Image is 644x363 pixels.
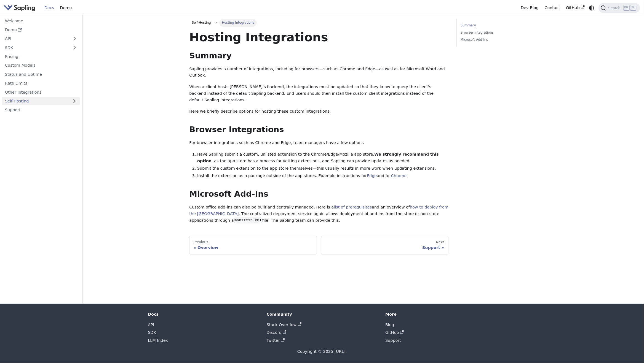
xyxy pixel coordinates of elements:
[148,330,156,335] a: SDK
[563,4,587,12] a: GitHub
[197,151,448,164] li: Have Sapling submit a custom, unlisted extension to the Chrome/Edge/Mozilla app store. , as the a...
[189,19,213,26] span: Self-Hosting
[267,312,378,317] div: Community
[267,323,301,327] a: Stack Overflow
[194,245,313,250] div: Overview
[197,173,448,179] li: Install the extension as a package outside of the app stores. Example instructions for and for .
[334,205,372,209] a: list of prerequisites
[189,140,448,146] p: For browser integrations such as Chrome and Edge, team managers have a few options
[2,17,80,25] a: Welcome
[598,3,640,13] button: Search (Ctrl+K)
[189,108,448,115] p: Here we briefly describe options for hosting these custom integrations.
[189,84,448,103] p: When a client hosts [PERSON_NAME]'s backend, the integrations must be updated so that they know t...
[385,323,394,327] a: Blog
[148,348,496,355] div: Copyright © 2025 [URL].
[461,30,535,35] a: Browser Integrations
[189,189,448,199] h2: Microsoft Add-Ins
[2,106,80,114] a: Support
[194,240,313,244] div: Previous
[630,5,636,10] kbd: K
[542,4,563,12] a: Contact
[189,66,448,79] p: Sapling provides a number of integrations, including for browsers—such as Chrome and Edge—as well...
[189,125,448,135] h2: Browser Integrations
[189,236,448,254] nav: Docs pages
[148,338,168,343] a: LLM Index
[69,35,80,43] button: Expand sidebar category 'API'
[2,88,80,96] a: Other Integrations
[267,330,287,335] a: Discord
[189,204,448,224] p: Custom office add-ins can also be built and centrally managed. Here is a and an overview of . The...
[325,240,444,244] div: Next
[2,79,80,87] a: Rate Limits
[4,4,35,12] img: Sapling.ai
[197,165,448,172] li: Submit the custom extension to the app store themselves—this usually results in more work when up...
[518,4,541,12] a: Dev Blog
[2,61,80,69] a: Custom Models
[461,37,535,42] a: Microsoft Add-Ins
[2,44,69,52] a: SDK
[606,6,624,10] span: Search
[391,174,407,178] a: Chrome
[189,205,448,216] a: how to deploy from the [GEOGRAPHIC_DATA]
[148,323,154,327] a: API
[234,218,262,223] code: manifest.xml
[189,236,317,254] a: PreviousOverview
[189,51,448,61] h2: Summary
[219,19,257,26] span: Hosting Integrations
[197,152,439,163] strong: We strongly recommend this option
[2,26,80,34] a: Demo
[385,312,496,317] div: More
[189,19,448,26] nav: Breadcrumbs
[2,53,80,61] a: Pricing
[148,312,259,317] div: Docs
[2,35,69,43] a: API
[41,4,57,12] a: Docs
[2,97,80,105] a: Self-Hosting
[321,236,448,254] a: NextSupport
[267,338,285,343] a: Twitter
[325,245,444,250] div: Support
[385,330,404,335] a: GitHub
[189,30,448,45] h1: Hosting Integrations
[69,44,80,52] button: Expand sidebar category 'SDK'
[588,4,596,12] button: Switch between dark and light mode (currently system mode)
[367,174,377,178] a: Edge
[4,4,37,12] a: Sapling.ai
[57,4,75,12] a: Demo
[385,338,401,343] a: Support
[2,70,80,78] a: Status and Uptime
[461,23,535,28] a: Summary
